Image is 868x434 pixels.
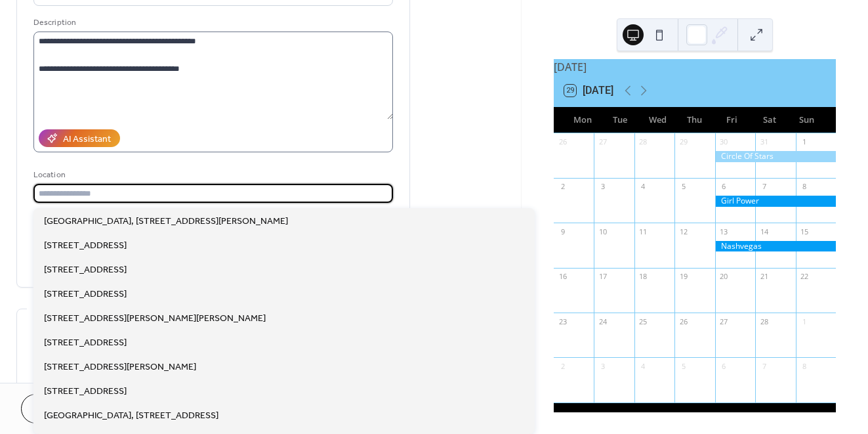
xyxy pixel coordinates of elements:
div: 7 [759,182,769,192]
span: [STREET_ADDRESS] [44,336,127,350]
div: 14 [759,227,769,236]
span: [STREET_ADDRESS][PERSON_NAME] [44,360,196,374]
div: 31 [759,137,769,147]
div: 8 [800,182,810,192]
div: 12 [678,227,688,236]
div: 28 [638,137,648,147]
div: 15 [800,227,810,236]
div: 16 [558,272,568,282]
span: [GEOGRAPHIC_DATA], [STREET_ADDRESS] [44,409,218,423]
div: 3 [598,182,608,192]
div: Sun [788,107,825,133]
div: 6 [719,182,729,192]
div: 13 [719,227,729,236]
div: 26 [678,316,688,326]
div: 30 [719,137,729,147]
div: 1 [800,137,810,147]
div: 8 [800,361,810,371]
div: 21 [759,272,769,282]
div: 11 [638,227,648,236]
button: AI Assistant [39,129,120,147]
div: Girl Power [715,196,836,207]
div: Sat [751,107,788,133]
div: AI Assistant [63,133,111,146]
div: 26 [558,137,568,147]
div: Mon [564,107,602,133]
div: 3 [598,361,608,371]
div: 20 [719,272,729,282]
div: 2 [558,182,568,192]
div: Location [33,168,390,182]
div: 22 [800,272,810,282]
span: [STREET_ADDRESS] [44,263,127,277]
button: Cancel [21,394,102,423]
div: Wed [639,107,676,133]
div: [DATE] [554,59,836,75]
div: 7 [759,361,769,371]
div: 29 [678,137,688,147]
div: 5 [678,182,688,192]
span: [STREET_ADDRESS][PERSON_NAME][PERSON_NAME] [44,312,266,326]
div: 17 [598,272,608,282]
div: 9 [558,227,568,236]
div: 18 [638,272,648,282]
div: 4 [638,182,648,192]
button: 29[DATE] [560,81,618,100]
div: 28 [759,316,769,326]
span: [STREET_ADDRESS] [44,385,127,399]
div: 19 [678,272,688,282]
div: 27 [719,316,729,326]
div: Fri [713,107,751,133]
div: 1 [800,316,810,326]
div: Circle Of Stars [715,151,836,162]
div: 24 [598,316,608,326]
div: Nashvegas [715,241,836,252]
div: Tue [602,107,639,133]
div: 27 [598,137,608,147]
span: [STREET_ADDRESS] [44,239,127,253]
span: [STREET_ADDRESS] [44,288,127,301]
div: Thu [676,107,713,133]
div: 10 [598,227,608,236]
div: 4 [638,361,648,371]
div: 25 [638,316,648,326]
div: 6 [719,361,729,371]
div: 5 [678,361,688,371]
span: [GEOGRAPHIC_DATA], [STREET_ADDRESS][PERSON_NAME] [44,215,288,228]
div: Description [33,16,390,30]
div: 23 [558,316,568,326]
div: 2 [558,361,568,371]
